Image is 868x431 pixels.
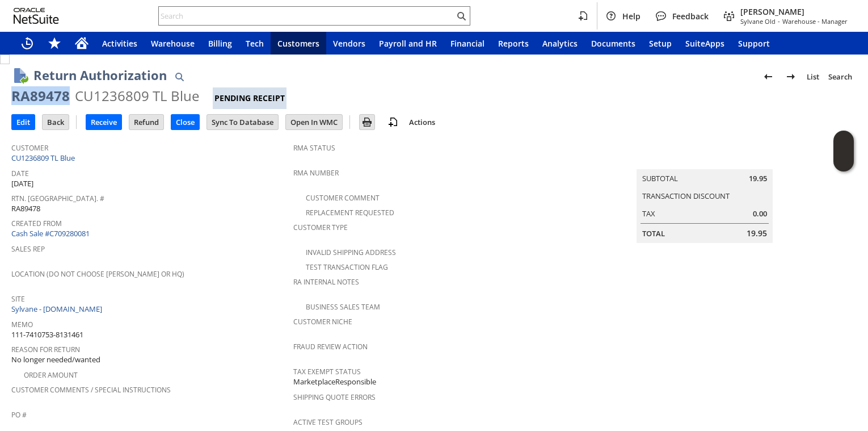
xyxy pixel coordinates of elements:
div: Pending Receipt [213,87,286,109]
a: Analytics [536,32,584,55]
span: [DATE] [11,178,33,189]
a: Test Transaction Flag [306,262,388,272]
div: CU1236809 TL Blue [75,87,199,105]
input: Print [360,115,374,129]
span: Financial [450,38,484,49]
a: Search [824,68,857,86]
a: CU1236809 TL Blue [11,153,78,163]
span: Tech [246,38,264,49]
a: RMA Status [293,143,335,153]
a: Customer [11,143,48,153]
span: Help [622,11,641,22]
a: Reports [491,32,536,55]
span: MarketplaceResponsible [293,376,376,387]
span: Feedback [672,11,709,22]
input: Close [171,115,199,129]
a: Tax [642,208,655,219]
span: [PERSON_NAME] [740,6,848,17]
a: Memo [11,320,33,329]
a: Billing [201,32,239,55]
span: Warehouse - Manager [782,17,848,26]
a: Date [11,169,29,178]
a: Warehouse [144,32,201,55]
a: Financial [444,32,491,55]
span: Payroll and HR [379,38,437,49]
span: Activities [102,38,137,49]
svg: logo [14,8,59,24]
a: Sales Rep [11,244,45,254]
input: Sync To Database [207,115,278,129]
a: Customer Niche [293,317,352,327]
a: Transaction Discount [642,191,730,201]
a: Customer Comment [306,193,380,203]
input: Open In WMC [286,115,342,129]
a: Subtotal [642,173,678,183]
a: Customer Type [293,223,348,232]
span: 19.95 [747,228,767,239]
span: Reports [498,38,529,49]
a: RMA Number [293,168,339,178]
span: Billing [208,38,232,49]
a: Customer Comments / Special Instructions [11,385,171,395]
span: 111-7410753-8131461 [11,329,83,340]
span: Customers [277,38,319,49]
a: Recent Records [14,32,41,55]
a: Vendors [326,32,372,55]
a: Active Test Groups [293,417,363,427]
a: Sylvane - [DOMAIN_NAME] [11,304,105,314]
span: SuiteApps [685,38,724,49]
a: Payroll and HR [372,32,444,55]
input: Receive [86,115,121,129]
a: Location (Do Not Choose [PERSON_NAME] or HQ) [11,269,184,279]
img: Print [360,115,374,129]
a: Support [731,32,777,55]
input: Edit [12,115,35,129]
iframe: Click here to launch Oracle Guided Learning Help Panel [833,131,854,171]
a: Home [68,32,95,55]
a: RA Internal Notes [293,277,359,287]
span: Support [738,38,770,49]
svg: Search [454,9,468,23]
a: Customers [271,32,326,55]
img: Next [784,70,798,83]
a: Total [642,228,665,238]
span: Documents [591,38,635,49]
svg: Shortcuts [48,36,61,50]
img: add-record.svg [386,115,400,129]
a: Rtn. [GEOGRAPHIC_DATA]. # [11,194,104,203]
span: Analytics [542,38,578,49]
input: Search [159,9,454,23]
a: Site [11,294,25,304]
a: PO # [11,410,27,420]
img: Quick Find [172,70,186,83]
a: Cash Sale #C709280081 [11,228,90,238]
a: Actions [404,117,440,127]
a: Reason For Return [11,345,80,354]
a: Activities [95,32,144,55]
div: RA89478 [11,87,70,105]
span: Oracle Guided Learning Widget. To move around, please hold and drag [833,152,854,172]
a: List [802,68,824,86]
a: SuiteApps [679,32,731,55]
span: Setup [649,38,672,49]
span: No longer needed/wanted [11,354,100,365]
span: 19.95 [749,173,767,184]
a: Documents [584,32,642,55]
a: Tax Exempt Status [293,367,361,376]
a: Order Amount [24,370,78,380]
a: Created From [11,219,62,228]
svg: Recent Records [20,36,34,50]
a: Business Sales Team [306,302,380,312]
input: Back [43,115,69,129]
span: - [778,17,780,26]
span: Vendors [333,38,365,49]
caption: Summary [637,151,773,169]
a: Shipping Quote Errors [293,392,376,402]
a: Replacement Requested [306,208,394,217]
input: Refund [129,115,163,129]
svg: Home [75,36,89,50]
h1: Return Authorization [33,66,167,85]
a: Tech [239,32,271,55]
a: Invalid Shipping Address [306,248,396,257]
span: 0.00 [753,208,767,219]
